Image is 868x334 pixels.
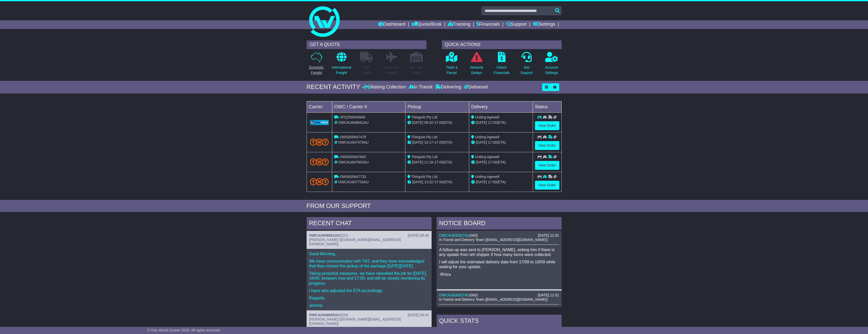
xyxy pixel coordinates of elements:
p: I have sent an email [PERSON_NAME] to know if there is any update from the shipper. [439,307,559,317]
div: GET A QUOTE [307,40,427,49]
span: [DATE] [412,140,423,144]
div: ( ) [439,293,559,297]
td: OWC / Carrier # [332,101,405,112]
div: - (ETA) [407,179,467,185]
span: [DATE] [476,140,487,144]
a: View Order [535,141,559,150]
span: ThingsAt Pty Ltd [411,175,437,179]
td: Pickup [405,101,469,112]
span: [PERSON_NAME] ([DOMAIN_NAME][EMAIL_ADDRESS][DOMAIN_NAME]) [309,317,401,326]
p: I will adjust the estimated delivery date from 17/09 to 19/09 while waiting for your update. [439,260,559,269]
div: (ETA) [471,140,531,145]
div: Waiting Collection [364,84,407,90]
p: I have also adjusted the ETA accordingly. [309,288,429,293]
p: International Freight [332,65,351,75]
span: 17:00 [488,140,497,144]
span: Uniting Agewell [475,175,499,179]
span: 17:00 [434,180,443,184]
span: ThingsAt Pty Ltd [411,135,437,139]
div: - (ETA) [407,140,467,145]
a: Support [506,20,527,29]
div: (ETA) [471,160,531,165]
img: TNT_Domestic.png [310,158,329,165]
a: OWCAU630327AU [439,233,470,237]
p: Regards, [309,296,429,300]
div: NOTICE BOARD [437,217,562,231]
img: TNT_Domestic.png [310,139,329,145]
span: OWCAU647479AU [338,140,369,144]
div: [DATE] 12:51 [538,293,559,297]
span: © One World Courier 2025. All rights reserved. [147,328,221,332]
a: Dashboard [378,20,405,29]
div: [DATE] 08:41 [408,313,429,317]
p: Check Financials [494,65,510,75]
span: VFQZ50044849 [340,115,365,119]
a: Track aParcel [446,52,458,78]
span: 329 [341,313,347,317]
p: Network Delays [470,65,483,75]
span: 17:00 [488,180,497,184]
a: GetSupport [520,52,533,78]
span: 321 [341,233,347,237]
p: Good Morning, [309,251,429,256]
p: Full Loads [360,65,373,75]
a: View Order [535,161,559,170]
div: [DATE] 08:46 [408,233,429,238]
span: [DATE] [412,120,423,125]
td: Carrier [307,101,332,112]
span: 09:32 [424,120,433,125]
span: 13:32 [424,180,433,184]
a: InternationalFreight [332,52,352,78]
div: Delivered [463,84,488,90]
span: 000 [471,293,477,297]
div: RECENT ACTIVITY - [307,83,364,91]
span: 17:00 [434,120,443,125]
span: 11:18 [424,160,433,164]
span: In Transit and Delivery Team ([EMAIL_ADDRESS][DOMAIN_NAME]) [439,297,548,301]
div: In Transit [407,84,434,90]
span: 17:00 [488,120,497,125]
a: Quote/Book [412,20,441,29]
td: Status [533,101,561,112]
div: (ETA) [471,179,531,185]
span: OWCAU647733AU [338,180,369,184]
p: Jemma [309,303,429,308]
span: OWCAU647602AU [338,160,369,164]
td: Delivery [469,101,533,112]
p: Track a Parcel [446,65,457,75]
div: - (ETA) [407,160,467,165]
span: ThingsAt Pty Ltd [411,155,437,159]
p: We have communicated with TNT, and they have acknowledged that they missed the pickup of the pack... [309,259,429,268]
div: Delivering [434,84,463,90]
span: OWCAU648041AU [338,120,369,125]
div: RECENT CHAT [307,217,432,231]
span: [DATE] [476,180,487,184]
p: Domestic Freight [309,65,324,75]
a: Tracking [448,20,470,29]
img: GetCarrierServiceLogo [310,120,329,125]
span: Uniting Agewell [475,115,499,119]
span: 17:00 [434,140,443,144]
a: View Order [535,181,559,190]
span: [DATE] [412,160,423,164]
span: 000 [471,233,477,237]
span: 17:00 [488,160,497,164]
p: Account Settings [545,65,558,75]
span: 10:17 [424,140,433,144]
a: OWCAU646605AU [309,313,340,317]
span: In Transit and Delivery Team ([EMAIL_ADDRESS][DOMAIN_NAME]) [439,238,548,242]
a: OWCAU646621AU [309,233,340,237]
div: Quick Stats [437,315,562,328]
span: OWS000647479 [340,135,366,139]
span: [DATE] [476,120,487,125]
p: A follow-up was sent to [PERSON_NAME], asking him if there is any update from teh shipper if how ... [439,247,559,257]
a: View Order [535,121,559,130]
span: Uniting Agewell [475,155,499,159]
a: Financials [477,20,500,29]
a: NetworkDelays [470,52,483,78]
span: [PERSON_NAME] ([DOMAIN_NAME][EMAIL_ADDRESS][DOMAIN_NAME]) [309,238,401,246]
p: Taking proactive measures, we have rebooked the job for [DATE], 16/09, between now and 17:00, and... [309,271,429,286]
div: FROM OUR SUPPORT [307,202,562,210]
span: OWS000647602 [340,155,366,159]
div: [DATE] 12:31 [538,233,559,238]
